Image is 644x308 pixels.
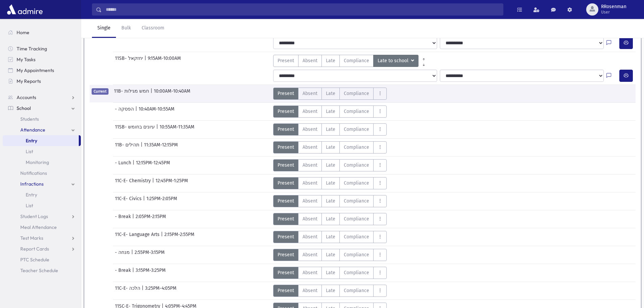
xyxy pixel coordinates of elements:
[26,192,37,198] span: Entry
[303,180,317,187] span: Absent
[115,231,161,243] span: 11C-E- Language Arts
[17,67,54,73] span: My Appointments
[17,94,36,100] span: Accounts
[344,90,369,97] span: Compliance
[303,287,317,294] span: Absent
[116,19,136,38] a: Bulk
[115,285,142,297] span: 11C-E- הלכה
[278,180,294,187] span: Present
[135,249,165,261] span: 2:55PM-3:15PM
[20,181,44,187] span: Infractions
[344,57,369,64] span: Compliance
[114,88,150,100] span: 11B- חמש מגילות
[3,54,81,65] a: My Tasks
[273,159,387,171] div: AttTypes
[3,189,81,200] a: Entry
[273,213,387,225] div: AttTypes
[326,287,335,294] span: Late
[303,197,317,205] span: Absent
[17,56,35,63] span: My Tasks
[373,55,419,67] button: Late to school
[115,105,135,118] span: - הפסקה
[3,265,81,276] a: Teacher Schedule
[20,116,39,122] span: Students
[92,19,116,38] a: Single
[115,267,132,279] span: - Break
[141,141,144,153] span: |
[326,233,335,240] span: Late
[278,215,294,222] span: Present
[344,162,369,169] span: Compliance
[143,195,146,207] span: |
[20,257,49,263] span: PTC Schedule
[26,138,37,144] span: Entry
[326,144,335,151] span: Late
[152,177,156,189] span: |
[273,55,429,67] div: AttTypes
[3,92,81,103] a: Accounts
[20,224,57,230] span: Meal Attendance
[115,55,144,67] span: 11SB- יחזקאל
[3,157,81,168] a: Monitoring
[17,29,29,35] span: Home
[303,57,317,64] span: Absent
[303,269,317,276] span: Absent
[278,269,294,276] span: Present
[115,177,152,189] span: 11C-E- Chemistry
[326,215,335,222] span: Late
[26,148,33,155] span: List
[133,159,136,171] span: |
[135,105,139,118] span: |
[131,249,135,261] span: |
[278,144,294,151] span: Present
[161,231,164,243] span: |
[3,135,79,146] a: Entry
[344,269,369,276] span: Compliance
[278,287,294,294] span: Present
[144,55,148,67] span: |
[278,57,294,64] span: Present
[20,267,58,274] span: Teacher Schedule
[601,9,626,15] span: User
[278,233,294,240] span: Present
[273,195,387,207] div: AttTypes
[344,251,369,258] span: Compliance
[326,108,335,115] span: Late
[3,233,81,243] a: Test Marks
[145,285,176,297] span: 3:25PM-4:05PM
[273,141,387,153] div: AttTypes
[102,3,503,16] input: Search
[3,211,81,222] a: Student Logs
[326,251,335,258] span: Late
[3,76,81,87] a: My Reports
[303,108,317,115] span: Absent
[273,88,387,100] div: AttTypes
[344,126,369,133] span: Compliance
[156,123,160,136] span: |
[160,123,194,136] span: 10:55AM-11:35AM
[601,4,626,9] span: RRosenman
[303,162,317,169] span: Absent
[278,108,294,115] span: Present
[273,123,387,136] div: AttTypes
[303,215,317,222] span: Absent
[115,213,132,225] span: - Break
[144,141,178,153] span: 11:35AM-12:15PM
[344,108,369,115] span: Compliance
[303,90,317,97] span: Absent
[344,287,369,294] span: Compliance
[278,162,294,169] span: Present
[273,177,387,189] div: AttTypes
[303,144,317,151] span: Absent
[17,46,47,52] span: Time Tracking
[20,127,45,133] span: Attendance
[378,57,410,65] span: Late to school
[132,267,136,279] span: |
[344,215,369,222] span: Compliance
[303,251,317,258] span: Absent
[273,285,387,297] div: AttTypes
[20,235,43,241] span: Test Marks
[148,55,181,67] span: 9:15AM-10:00AM
[3,114,81,124] a: Students
[326,197,335,205] span: Late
